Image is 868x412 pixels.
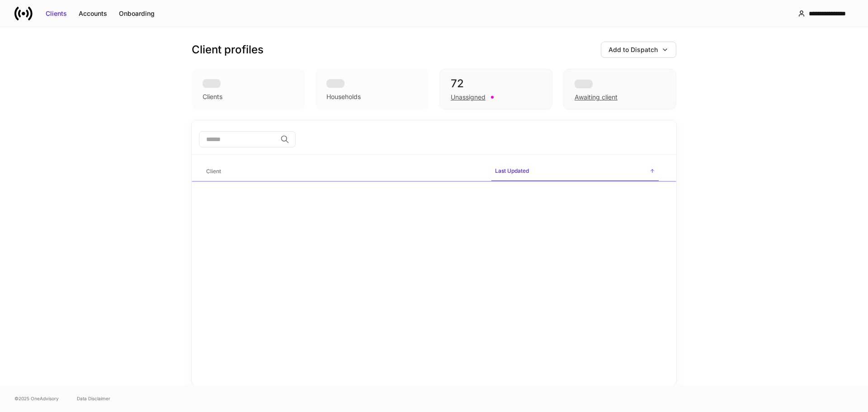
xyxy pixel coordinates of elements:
div: Awaiting client [575,93,618,102]
div: Accounts [79,9,107,18]
button: Accounts [73,6,113,21]
a: Data Disclaimer [77,395,110,402]
div: 72 [451,76,541,91]
span: Last Updated [491,162,659,181]
button: Add to Dispatch [601,42,676,58]
span: © 2025 OneAdvisory [14,395,59,402]
div: Add to Dispatch [609,45,658,54]
div: Awaiting client [563,69,676,109]
div: 72Unassigned [439,69,552,109]
div: Households [326,92,361,101]
div: Onboarding [119,9,155,18]
button: Clients [40,6,73,21]
div: Clients [203,92,222,101]
div: Unassigned [451,93,486,102]
div: Clients [46,9,67,18]
h6: Last Updated [495,166,529,175]
button: Onboarding [113,6,160,21]
h3: Client profiles [192,43,264,57]
h6: Client [206,167,221,175]
span: Client [203,162,484,181]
